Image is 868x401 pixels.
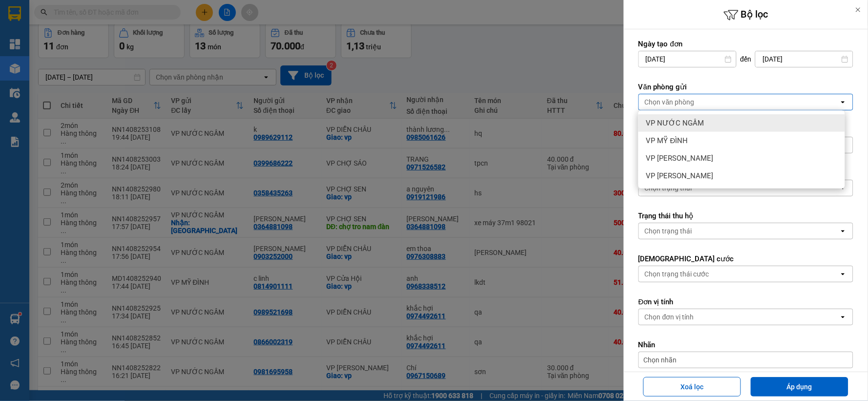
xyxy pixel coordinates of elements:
label: Đơn vị tính [638,297,853,307]
div: Chọn trạng thái cước [645,269,709,279]
span: Chọn nhãn [644,355,677,365]
svg: open [839,227,847,235]
button: Áp dụng [751,377,848,397]
label: Văn phòng gửi [638,82,853,92]
svg: open [839,270,847,278]
svg: open [839,313,847,321]
span: VP [PERSON_NAME] [646,171,714,181]
label: [DEMOGRAPHIC_DATA] cước [638,254,853,264]
div: Chọn đơn vị tính [645,312,694,322]
span: VP NƯỚC NGẦM [646,118,704,128]
span: VP [PERSON_NAME] [646,153,714,163]
div: Chọn văn phòng [645,97,695,107]
h6: Bộ lọc [624,7,868,22]
img: logo [5,53,16,101]
span: đến [741,54,752,64]
label: Nhãn [638,340,853,350]
button: Xoá lọc [643,377,741,397]
strong: CHUYỂN PHÁT NHANH AN PHÚ QUÝ [19,8,89,40]
input: Select a date. [639,51,736,67]
span: [GEOGRAPHIC_DATA], [GEOGRAPHIC_DATA] ↔ [GEOGRAPHIC_DATA] [18,42,90,75]
svg: open [839,98,847,106]
input: Select a date. [756,51,853,67]
label: Trạng thái thu hộ [638,211,853,221]
div: Chọn trạng thái [645,226,692,236]
ul: Menu [638,110,845,189]
label: Ngày tạo đơn [638,39,853,49]
span: VP MỸ ĐÌNH [646,136,688,146]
